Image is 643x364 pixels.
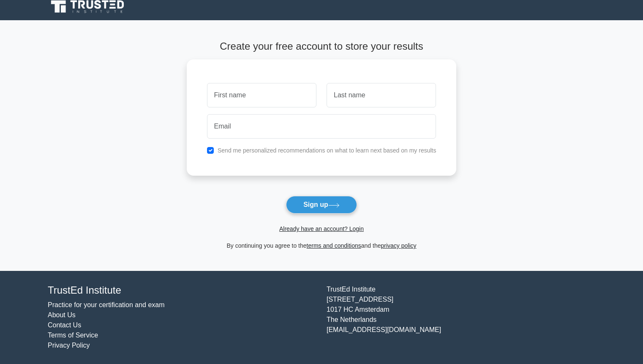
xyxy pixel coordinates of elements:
[327,83,436,107] input: Last name
[218,147,436,154] label: Send me personalized recommendations on what to learn next based on my results
[207,114,436,139] input: Email
[286,196,357,214] button: Sign up
[48,284,316,297] h4: TrustEd Institute
[48,342,90,349] a: Privacy Policy
[182,241,462,251] div: By continuing you agree to the and the
[321,284,600,351] div: TrustEd Institute [STREET_ADDRESS] 1017 HC Amsterdam The Netherlands [EMAIL_ADDRESS][DOMAIN_NAME]
[207,83,316,107] input: First name
[381,242,417,249] a: privacy policy
[48,311,76,318] a: About Us
[48,332,98,339] a: Terms of Service
[48,301,165,308] a: Practice for your certification and exam
[187,40,457,53] h4: Create your free account to store your results
[48,321,81,329] a: Contact Us
[307,242,361,249] a: terms and conditions
[279,225,364,232] a: Already have an account? Login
